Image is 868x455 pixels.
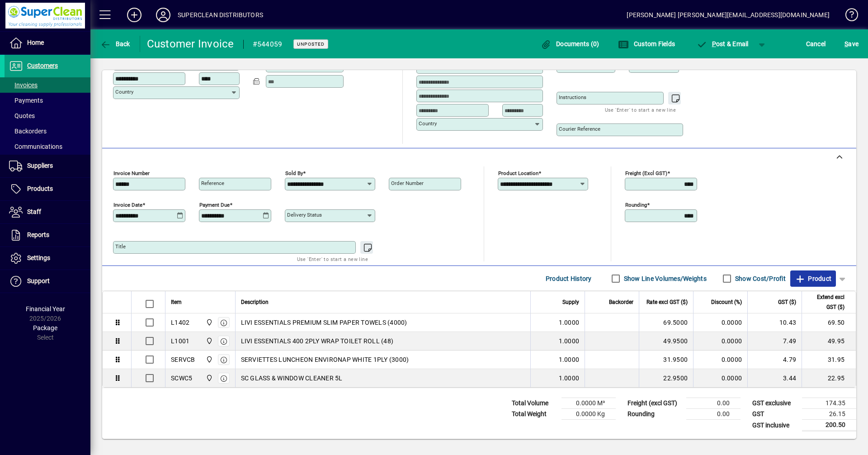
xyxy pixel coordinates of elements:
span: Back [100,40,130,47]
div: L1402 [171,318,189,327]
span: 1.0000 [559,337,580,346]
span: Financial Year [26,305,65,313]
span: Communications [9,143,62,150]
td: 0.0000 Kg [561,409,616,420]
td: Total Volume [507,398,561,409]
td: Freight (excl GST) [623,398,686,409]
button: Documents (0) [538,36,602,52]
span: Superclean Distributors [203,318,214,327]
span: Superclean Distributors [203,373,214,383]
button: Back [98,36,132,52]
td: 31.95 [802,351,856,369]
td: 49.95 [802,332,856,351]
div: 31.9500 [645,355,688,364]
td: 174.35 [802,398,856,409]
div: Customer Invoice [147,37,234,51]
span: Discount (%) [711,297,742,307]
span: Cancel [806,37,826,51]
span: Payments [9,97,43,104]
span: 1.0000 [559,355,580,364]
a: Reports [5,224,90,246]
span: Package [33,324,57,332]
a: Backorders [5,123,90,139]
span: Superclean Distributors [203,355,214,365]
td: 69.50 [802,313,856,332]
mat-label: Courier Reference [559,126,600,132]
div: #544059 [253,37,283,52]
mat-label: Rounding [625,202,647,208]
span: Custom Fields [618,40,675,47]
td: 26.15 [802,409,856,420]
mat-hint: Use 'Enter' to start a new line [605,104,676,115]
span: SC GLASS & WINDOW CLEANER 5L [241,374,343,383]
span: Rate excl GST ($) [646,297,688,307]
mat-hint: Use 'Enter' to start a new line [297,254,368,264]
span: GST ($) [778,297,796,307]
td: 0.0000 M³ [561,398,616,409]
span: S [844,40,848,47]
a: Knowledge Base [839,2,857,31]
span: Settings [27,254,50,261]
mat-label: Invoice number [113,170,150,176]
td: 22.95 [802,369,856,387]
td: 200.50 [802,420,856,431]
div: SCWC5 [171,374,192,383]
span: Invoices [9,81,38,89]
td: 0.00 [686,398,741,409]
span: LIVI ESSENTIALS PREMIUM SLIM PAPER TOWELS (4000) [241,318,407,327]
button: Custom Fields [616,36,677,52]
span: Product [795,271,831,286]
td: Rounding [623,409,686,420]
td: GST inclusive [748,420,802,431]
td: GST exclusive [748,398,802,409]
span: Products [27,185,53,192]
a: Quotes [5,108,90,123]
mat-label: Instructions [559,94,586,100]
span: Suppliers [27,162,53,169]
mat-label: Freight (excl GST) [625,170,667,176]
mat-label: Reference [201,180,224,186]
span: 1.0000 [559,318,580,327]
td: Total Weight [507,409,561,420]
td: 3.44 [747,369,802,387]
span: Reports [27,231,49,238]
mat-label: Country [419,120,437,127]
span: Product History [546,271,592,286]
div: SERVCB [171,355,195,364]
a: Support [5,270,90,293]
span: Supply [562,297,579,307]
a: Suppliers [5,155,90,177]
a: Products [5,178,90,200]
span: Backorders [9,128,47,135]
span: ost & Email [696,40,749,47]
a: Staff [5,201,90,223]
td: 0.0000 [693,351,747,369]
span: Home [27,39,44,46]
button: Product History [542,270,595,287]
mat-label: Payment due [199,202,230,208]
a: Communications [5,139,90,154]
div: 22.9500 [645,374,688,383]
span: P [712,40,716,47]
td: 0.0000 [693,369,747,387]
div: 49.9500 [645,337,688,346]
a: Home [5,32,90,54]
mat-label: Country [115,89,133,95]
mat-label: Sold by [285,170,303,176]
span: Item [171,297,182,307]
span: Unposted [297,41,325,47]
td: 7.49 [747,332,802,351]
td: 0.0000 [693,332,747,351]
mat-label: Product location [498,170,538,176]
td: 0.0000 [693,313,747,332]
label: Show Cost/Profit [733,274,786,283]
a: Settings [5,247,90,270]
span: Description [241,297,269,307]
mat-label: Invoice date [113,202,142,208]
button: Cancel [804,36,828,52]
button: Profile [149,7,178,23]
a: Payments [5,93,90,108]
app-page-header-button: Back [90,36,140,52]
span: Documents (0) [541,40,599,47]
div: 69.5000 [645,318,688,327]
